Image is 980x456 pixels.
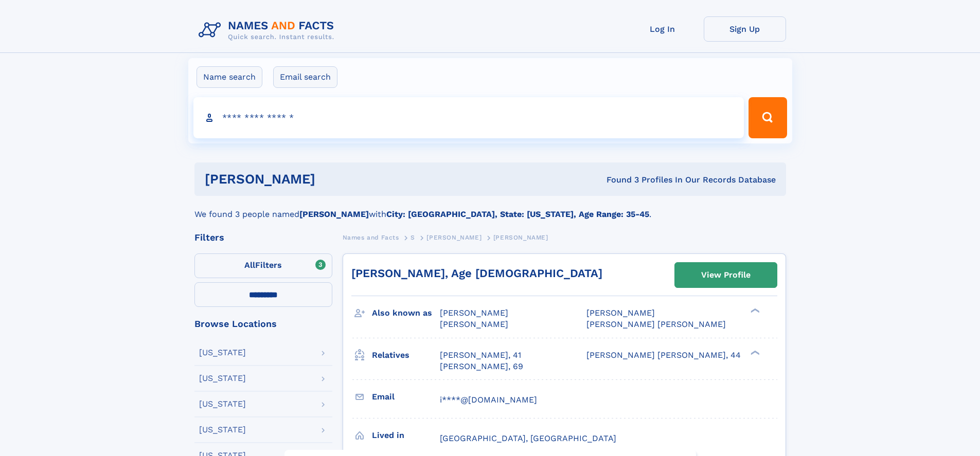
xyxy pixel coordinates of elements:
b: [PERSON_NAME] [299,209,369,219]
div: [US_STATE] [199,426,246,434]
button: Search Button [749,97,787,138]
a: Sign Up [704,16,786,42]
a: Names and Facts [343,231,399,244]
div: ❯ [748,307,760,314]
b: City: [GEOGRAPHIC_DATA], State: [US_STATE], Age Range: 35-45 [386,209,649,219]
h3: Lived in [372,427,440,444]
div: [US_STATE] [199,400,246,408]
span: [GEOGRAPHIC_DATA], [GEOGRAPHIC_DATA] [440,433,616,443]
div: We found 3 people named with . [194,196,786,221]
span: [PERSON_NAME] [PERSON_NAME] [586,319,726,329]
a: [PERSON_NAME] [PERSON_NAME], 44 [586,350,741,361]
span: [PERSON_NAME] [440,319,508,329]
a: [PERSON_NAME], 41 [440,350,521,361]
span: [PERSON_NAME] [493,234,548,241]
span: S [411,234,415,241]
div: [US_STATE] [199,374,246,382]
label: Email search [273,66,337,88]
div: Found 3 Profiles In Our Records Database [461,174,776,186]
a: Log In [621,16,704,42]
div: Filters [194,233,332,242]
img: Logo Names and Facts [194,16,343,44]
input: search input [193,97,744,138]
a: [PERSON_NAME], 69 [440,361,523,372]
div: View Profile [701,263,751,287]
label: Filters [194,253,332,278]
div: [US_STATE] [199,349,246,357]
h3: Email [372,388,440,406]
span: [PERSON_NAME] [440,308,508,318]
a: View Profile [675,263,777,287]
a: S [411,231,415,244]
h3: Also known as [372,304,440,322]
label: Name search [197,66,262,88]
span: [PERSON_NAME] [426,234,482,241]
div: Browse Locations [194,319,332,329]
a: [PERSON_NAME], Age [DEMOGRAPHIC_DATA] [351,267,602,280]
div: ❯ [748,349,760,356]
a: [PERSON_NAME] [426,231,482,244]
span: [PERSON_NAME] [586,308,655,318]
h1: [PERSON_NAME] [205,173,461,186]
h3: Relatives [372,346,440,364]
span: All [244,260,255,270]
